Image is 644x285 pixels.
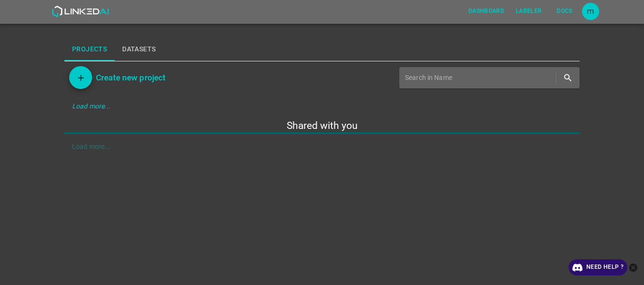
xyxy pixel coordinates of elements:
button: Projects [64,38,114,61]
h6: Create new project [96,71,166,84]
input: Search in Name [405,71,554,85]
div: Load more... [64,98,580,115]
button: Labeler [512,3,545,19]
a: Dashboard [463,1,510,21]
button: Open settings [582,3,599,20]
a: Docs [548,1,582,21]
button: Datasets [114,38,163,61]
a: Create new project [92,71,166,84]
em: Load more... [72,102,111,110]
a: Labeler [510,1,547,21]
button: Dashboard [465,3,508,19]
div: m [582,3,599,20]
button: close-help [627,259,639,275]
a: Need Help ? [569,259,627,275]
h5: Shared with you [64,119,580,132]
img: LinkedAI [52,6,109,17]
button: Add [69,66,92,89]
button: search [558,68,578,88]
button: Docs [550,3,580,19]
